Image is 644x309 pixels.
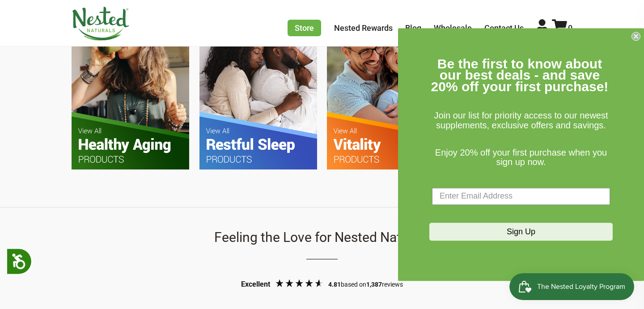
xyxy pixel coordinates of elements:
[334,23,393,33] a: Nested Rewards
[631,32,640,41] button: Close dialog
[241,279,270,289] div: Excellent
[72,13,189,169] img: FYS-Healthy-Aging.jpg
[72,7,130,41] img: Nested Naturals
[435,148,607,167] span: Enjoy 20% off your first purchase when you sign up now.
[434,23,472,33] a: Wholesale
[288,20,321,36] a: Store
[272,278,326,290] div: 4.81 Stars
[434,111,608,131] span: Join our list for priority access to our newest supplements, exclusive offers and savings.
[552,23,572,33] a: 0
[327,13,445,169] img: FYS-Vitality.jpg
[568,23,572,33] span: 0
[366,281,382,288] span: 1,387
[429,223,613,241] button: Sign Up
[509,273,635,300] iframe: Button to open loyalty program pop-up
[366,280,403,289] div: reviews
[432,188,610,205] input: Enter Email Address
[398,28,644,281] div: FLYOUT Form
[328,281,341,288] span: 4.81
[405,23,421,33] a: Blog
[431,56,609,94] span: Be the first to know about our best deals - and save 20% off your first purchase!
[484,23,524,33] a: Contact Us
[328,280,366,289] div: based on
[199,13,317,169] img: FYS-Restful-Sleep.jpg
